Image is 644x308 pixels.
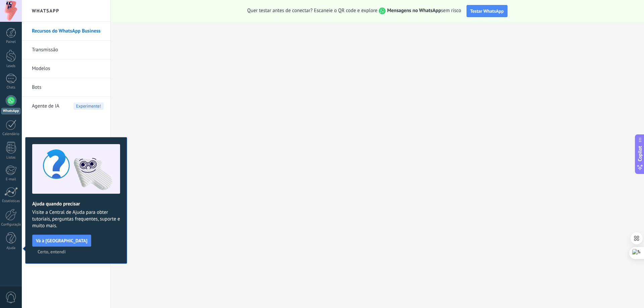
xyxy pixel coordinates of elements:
button: Testar WhatsApp [467,5,507,17]
li: Agente de IA [22,97,110,115]
div: Estatísticas [1,199,21,203]
h2: Ajuda quando precisar [32,201,120,207]
div: Painel [1,40,21,44]
span: Testar WhatsApp [470,8,504,14]
li: Bots [22,78,110,97]
button: Certo, entendi [35,247,69,257]
a: Recursos do WhatsApp Business [32,22,104,41]
span: Quer testar antes de conectar? Escaneie o QR code e explore sem risco [247,7,461,14]
div: Chats [1,85,21,90]
strong: Mensagens no WhatsApp [387,7,441,14]
span: Agente de IA [32,97,59,116]
span: Vá à [GEOGRAPHIC_DATA] [36,238,88,243]
span: Experimente! [73,103,104,110]
li: Modelos [22,59,110,78]
span: Copilot [637,146,643,161]
span: Certo, entendi [38,249,66,254]
a: Agente de IAExperimente! [32,97,104,116]
div: Leads [1,64,21,68]
div: Configurações [1,223,21,227]
a: Transmissão [32,41,104,59]
span: Visite a Central de Ajuda para obter tutoriais, perguntas frequentes, suporte e muito mais. [32,209,120,229]
a: Modelos [32,59,104,78]
div: E-mail [1,177,21,182]
div: WhatsApp [1,108,20,114]
a: Bots [32,78,104,97]
li: Transmissão [22,41,110,59]
div: Calendário [1,132,21,136]
li: Recursos do WhatsApp Business [22,22,110,41]
div: Ajuda [1,246,21,250]
button: Vá à [GEOGRAPHIC_DATA] [32,235,91,247]
div: Listas [1,156,21,160]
